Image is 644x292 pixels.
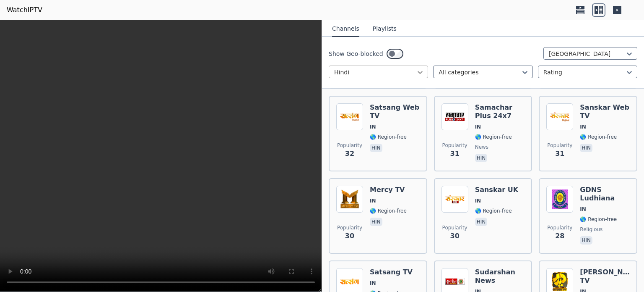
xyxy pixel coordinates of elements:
[329,50,383,58] label: Show Geo-blocked
[345,149,354,159] span: 32
[336,103,363,130] img: Satsang Web TV
[332,21,359,37] button: Channels
[475,186,519,194] h6: Sanskar UK
[475,103,525,120] h6: Samachar Plus 24x7
[580,134,617,140] span: 🌎 Region-free
[580,226,602,233] span: religious
[475,154,488,162] p: hin
[580,216,617,223] span: 🌎 Region-free
[580,236,592,245] p: hin
[555,149,564,159] span: 31
[370,134,407,140] span: 🌎 Region-free
[370,124,376,130] span: IN
[580,186,630,203] h6: GDNS Ludhiana
[370,197,376,204] span: IN
[580,268,630,285] h6: [PERSON_NAME] TV
[555,231,564,241] span: 28
[370,103,420,120] h6: Satsang Web TV
[475,124,481,130] span: IN
[475,134,512,140] span: 🌎 Region-free
[546,186,573,213] img: GDNS Ludhiana
[337,224,362,231] span: Popularity
[441,103,468,130] img: Samachar Plus 24x7
[337,142,362,149] span: Popularity
[336,186,363,213] img: Mercy TV
[370,218,382,226] p: hin
[370,144,382,152] p: hin
[580,124,586,130] span: IN
[450,149,460,159] span: 31
[441,186,468,213] img: Sanskar UK
[475,218,488,226] p: hin
[546,103,573,130] img: Sanskar Web TV
[475,268,525,285] h6: Sudarshan News
[580,206,586,213] span: IN
[475,197,481,204] span: IN
[580,103,630,120] h6: Sanskar Web TV
[370,268,413,276] h6: Satsang TV
[475,208,512,214] span: 🌎 Region-free
[450,231,460,241] span: 30
[547,224,572,231] span: Popularity
[442,224,467,231] span: Popularity
[442,142,467,149] span: Popularity
[370,208,407,214] span: 🌎 Region-free
[7,5,42,15] a: WatchIPTV
[345,231,354,241] span: 30
[370,280,376,287] span: IN
[547,142,572,149] span: Popularity
[370,186,407,194] h6: Mercy TV
[580,144,592,152] p: hin
[373,21,397,37] button: Playlists
[475,144,488,150] span: news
